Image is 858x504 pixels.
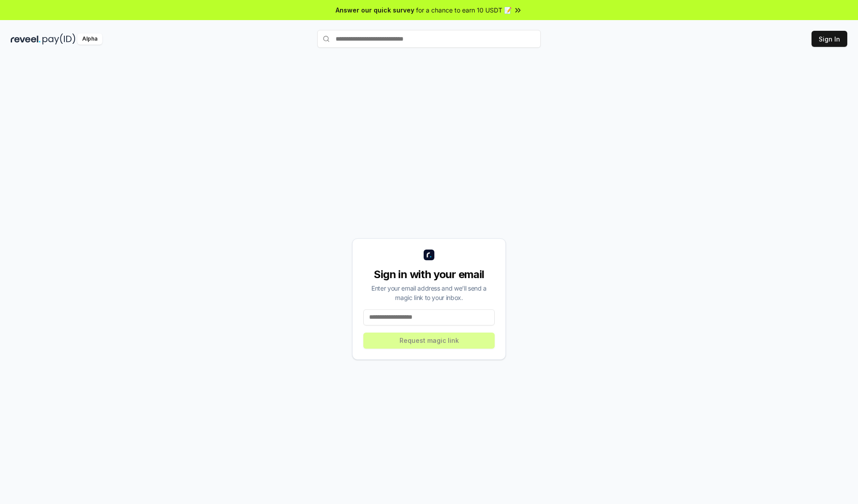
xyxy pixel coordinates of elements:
img: pay_id [42,33,76,45]
div: Enter your email address and we’ll send a magic link to your inbox. [363,283,495,302]
span: Answer our quick survey [336,5,414,15]
div: Alpha [77,33,102,45]
img: logo_small [424,250,434,260]
button: Sign In [812,31,847,47]
div: Sign in with your email [363,267,495,282]
span: for a chance to earn 10 USDT 📝 [416,5,512,15]
img: reveel_dark [11,33,41,45]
